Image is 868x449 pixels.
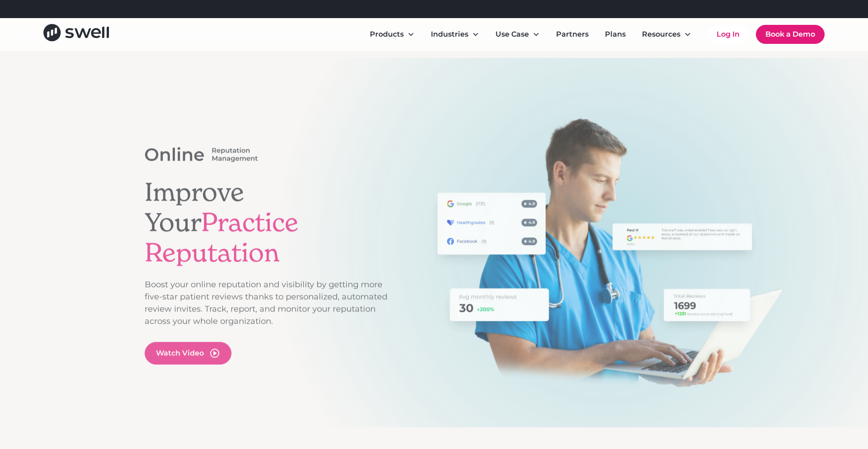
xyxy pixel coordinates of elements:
h1: Improve Your [145,177,388,268]
a: home [43,24,109,44]
div: Resources [642,29,680,40]
div: Resources [635,25,698,43]
a: Log In [708,25,749,43]
div: Industries [431,29,468,40]
div: Industries [424,25,486,43]
a: open lightbox [145,342,231,364]
div: Products [363,25,422,43]
div: Use Case [495,29,529,40]
a: Plans [598,25,633,43]
a: Partners [549,25,596,43]
img: Illustration [420,116,805,391]
div: Products [370,29,404,40]
div: Use Case [488,25,547,43]
p: Boost your online reputation and visibility by getting more five-star patient reviews thanks to p... [145,279,388,327]
a: Book a Demo [756,25,825,44]
span: Practice Reputation [145,206,298,269]
div: Watch Video [156,348,204,359]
